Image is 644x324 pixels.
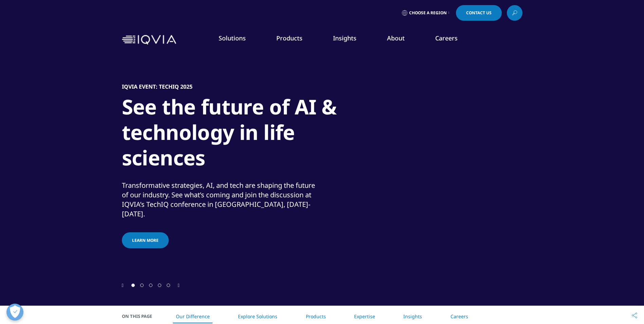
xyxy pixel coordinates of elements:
nav: Primary [179,24,522,56]
span: Choose a Region [409,10,447,16]
a: Explore Solutions [238,313,277,320]
span: Go to slide 4 [158,284,161,287]
span: Contact Us [466,11,492,15]
a: Expertise [354,313,375,320]
a: Products [276,34,302,42]
span: Go to slide 1 [131,284,135,287]
a: Learn more [122,232,169,248]
div: Previous slide [122,282,124,288]
a: Our Difference [176,313,210,320]
span: Learn more [132,237,159,243]
a: Products [306,313,326,320]
a: Contact Us [456,5,502,21]
div: Transformative strategies, AI, and tech are shaping the future of our industry. See what’s coming... [122,181,320,219]
span: Go to slide 3 [149,284,152,287]
a: Insights [403,313,422,320]
span: Go to slide 5 [167,284,170,287]
span: On This Page [122,313,159,320]
a: Careers [450,313,468,320]
img: IQVIA Healthcare Information Technology and Pharma Clinical Research Company [122,35,176,45]
a: About [387,34,405,42]
a: Careers [435,34,458,42]
span: Go to slide 2 [140,284,144,287]
button: Open Preferences [6,304,23,321]
div: Next slide [178,282,180,288]
a: Insights [333,34,356,42]
h1: See the future of AI & technology in life sciences​ [122,94,376,175]
a: Solutions [219,34,246,42]
div: 1 / 5 [122,51,522,282]
h5: IQVIA Event: TechIQ 2025​ [122,83,192,90]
